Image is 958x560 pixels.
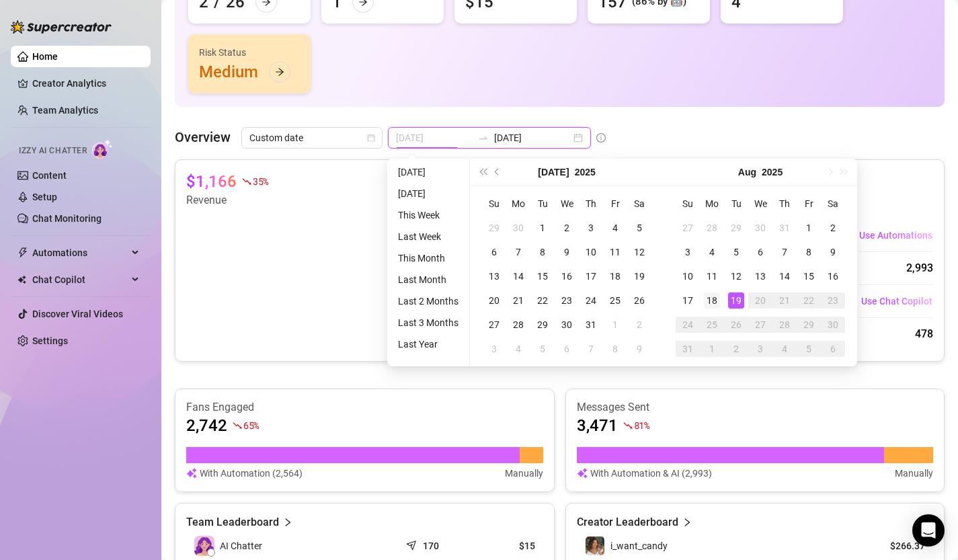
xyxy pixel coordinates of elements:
td: 2025-07-15 [530,264,555,288]
span: Use Chat Copilot [861,296,932,307]
div: 26 [728,317,744,333]
td: 2025-08-21 [772,288,797,313]
div: 21 [776,292,793,309]
a: Setup [32,192,57,202]
th: Mo [700,192,724,216]
span: send [406,537,420,551]
a: Chat Monitoring [32,213,102,224]
article: 3,471 [577,415,618,436]
div: 16 [825,268,841,284]
td: 2025-08-29 [797,313,821,337]
div: 4 [510,341,526,357]
li: [DATE] [393,164,464,180]
article: $1,166 [186,171,237,192]
span: swap-right [478,132,489,143]
td: 2025-08-06 [748,240,772,264]
span: Izzy AI Chatter [19,145,87,157]
td: 2025-07-30 [748,216,772,240]
div: 4 [704,244,720,260]
div: 27 [486,317,502,333]
td: 2025-08-31 [676,337,700,361]
div: 23 [825,292,841,309]
td: 2025-08-11 [700,264,724,288]
div: 21 [510,292,526,309]
td: 2025-07-16 [555,264,579,288]
span: arrow-right [275,67,284,77]
div: 24 [680,317,696,333]
th: We [555,192,579,216]
th: Th [772,192,797,216]
img: AI Chatter [92,139,113,159]
div: 8 [607,341,623,357]
td: 2025-07-27 [676,216,700,240]
span: fall [242,177,251,186]
td: 2025-07-09 [555,240,579,264]
article: Manually [895,466,933,481]
div: 14 [776,268,793,284]
div: 29 [486,220,502,236]
button: Previous month (PageUp) [490,159,505,186]
td: 2025-08-09 [627,337,651,361]
td: 2025-08-17 [676,288,700,313]
div: 5 [728,244,744,260]
td: 2025-07-17 [579,264,603,288]
a: Content [32,170,67,181]
div: Risk Status [199,45,300,60]
th: Fr [603,192,627,216]
div: 4 [776,341,793,357]
td: 2025-08-18 [700,288,724,313]
td: 2025-08-14 [772,264,797,288]
span: AI Chatter [220,538,262,553]
div: Open Intercom Messenger [912,514,945,547]
div: 3 [752,341,768,357]
div: 1 [801,220,817,236]
span: right [283,514,292,530]
div: 29 [801,317,817,333]
th: Fr [797,192,821,216]
div: 19 [631,268,647,284]
a: Settings [32,335,68,346]
span: Custom date [249,128,374,148]
div: 20 [752,292,768,309]
th: Su [676,192,700,216]
td: 2025-08-01 [603,313,627,337]
td: 2025-08-20 [748,288,772,313]
div: 11 [704,268,720,284]
article: Revenue [186,192,268,208]
th: Sa [627,192,651,216]
td: 2025-07-01 [530,216,555,240]
td: 2025-08-28 [772,313,797,337]
span: Chat Copilot [32,269,128,290]
td: 2025-07-28 [506,313,530,337]
td: 2025-08-10 [676,264,700,288]
button: Choose a year [762,159,783,186]
div: 13 [486,268,502,284]
article: Creator Leaderboard [577,514,678,530]
li: This Week [393,207,464,223]
td: 2025-09-02 [724,337,748,361]
div: 9 [631,341,647,357]
article: With Automation & AI (2,993) [590,466,712,481]
input: Start date [396,130,473,145]
td: 2025-08-05 [530,337,555,361]
a: Team Analytics [32,105,98,116]
span: info-circle [596,133,606,143]
div: 478 [915,326,933,342]
li: Last Week [393,229,464,245]
div: 14 [510,268,526,284]
td: 2025-07-30 [555,313,579,337]
th: Mo [506,192,530,216]
span: calendar [367,134,375,142]
td: 2025-08-09 [821,240,845,264]
td: 2025-07-29 [724,216,748,240]
td: 2025-07-31 [772,216,797,240]
img: svg%3e [577,466,588,481]
td: 2025-08-01 [797,216,821,240]
button: Use Chat Copilot [861,290,933,312]
td: 2025-09-06 [821,337,845,361]
div: 2 [631,317,647,333]
div: 2 [825,220,841,236]
td: 2025-07-26 [627,288,651,313]
td: 2025-07-24 [579,288,603,313]
div: 27 [680,220,696,236]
